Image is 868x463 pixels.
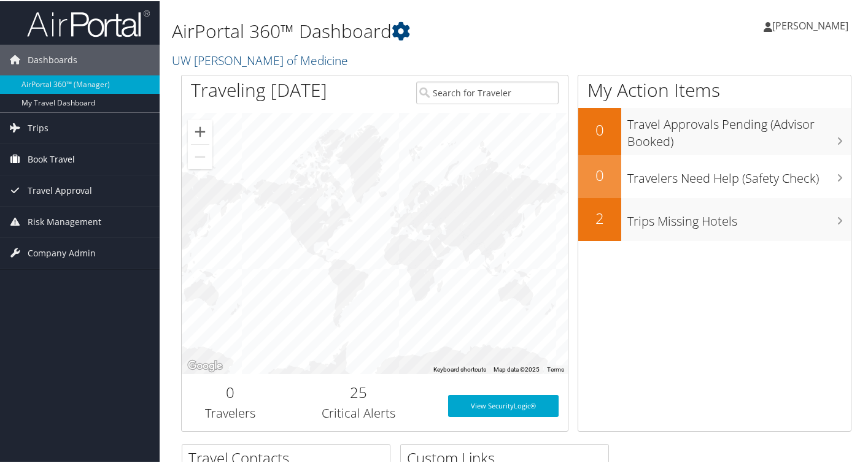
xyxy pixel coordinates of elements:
[578,197,851,240] a: 2Trips Missing Hotels
[28,143,75,174] span: Book Travel
[191,381,269,402] h2: 0
[28,174,92,205] span: Travel Approval
[627,109,851,149] h3: Travel Approvals Pending (Advisor Booked)
[28,205,101,236] span: Risk Management
[416,80,559,103] input: Search for Traveler
[28,44,77,74] span: Dashboards
[287,381,430,402] h2: 25
[188,143,212,168] button: Zoom out
[627,205,851,229] h3: Trips Missing Hotels
[578,207,621,228] h2: 2
[27,8,150,37] img: airportal-logo.png
[185,357,225,373] img: Google
[494,365,540,372] span: Map data ©2025
[578,118,621,139] h2: 0
[433,364,486,373] button: Keyboard shortcuts
[578,154,851,197] a: 0Travelers Need Help (Safety Check)
[172,17,631,43] h1: AirPortal 360™ Dashboard
[28,237,96,267] span: Company Admin
[578,76,851,102] h1: My Action Items
[547,365,564,372] a: Terms (opens in new tab)
[172,51,351,67] a: UW [PERSON_NAME] of Medicine
[627,163,851,186] h3: Travelers Need Help (Safety Check)
[188,118,212,143] button: Zoom in
[28,112,48,142] span: Trips
[191,404,269,421] h3: Travelers
[185,357,225,373] a: Open this area in Google Maps (opens a new window)
[578,164,621,185] h2: 0
[448,394,559,416] a: View SecurityLogic®
[287,404,430,421] h3: Critical Alerts
[578,107,851,154] a: 0Travel Approvals Pending (Advisor Booked)
[764,6,861,43] a: [PERSON_NAME]
[191,76,327,102] h1: Traveling [DATE]
[772,18,848,31] span: [PERSON_NAME]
